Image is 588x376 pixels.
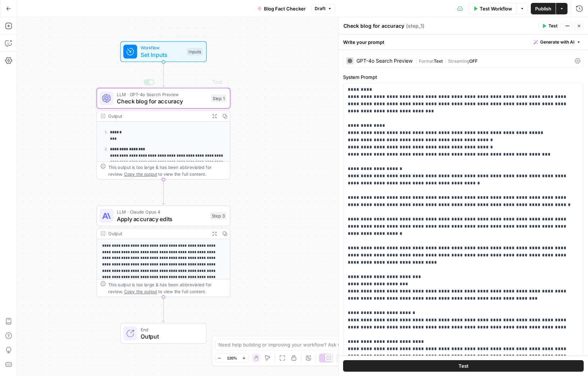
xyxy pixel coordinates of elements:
[531,37,584,47] button: Generate with AI
[108,281,227,295] div: This output is too large & has been abbreviated for review. to view the full content.
[343,73,584,81] label: System Prompt
[108,164,227,177] div: This output is too large & has been abbreviated for review. to view the full content.
[419,58,434,64] span: Format
[343,22,404,30] textarea: Check blog for accuracy
[264,5,306,12] span: Blog Fact Checker
[311,4,335,13] button: Draft
[227,355,237,361] span: 120%
[108,230,207,237] div: Output
[162,297,165,322] g: Edge from step_3 to end
[459,362,469,370] span: Test
[141,326,199,333] span: End
[535,5,551,12] span: Publish
[539,21,561,31] button: Test
[117,215,207,223] span: Apply accuracy edits
[117,91,208,98] span: LLM · GPT-4o Search Preview
[315,5,325,12] span: Draft
[141,44,183,51] span: Workflow
[480,5,512,12] span: Test Workflow
[443,57,448,64] span: |
[162,62,165,87] g: Edge from start to step_1
[343,360,584,372] button: Test
[124,171,157,176] span: Copy the output
[117,97,208,106] span: Check blog for accuracy
[187,48,202,56] div: Inputs
[469,58,478,64] span: OFF
[434,58,443,64] span: Text
[469,3,516,14] button: Test Workflow
[124,289,157,294] span: Copy the output
[162,180,165,205] g: Edge from step_1 to step_3
[210,212,227,220] div: Step 3
[356,58,412,63] div: GPT-4o Search Preview
[531,3,556,14] button: Publish
[448,58,469,64] span: Streaming
[97,41,231,62] div: WorkflowSet InputsInputsTest Step
[339,35,588,49] div: Write your prompt
[253,3,310,14] button: Blog Fact Checker
[540,39,574,45] span: Generate with AI
[108,113,207,120] div: Output
[211,94,227,102] div: Step 1
[406,22,424,30] span: ( step_1 )
[117,209,207,215] span: LLM · Claude Opus 4
[548,23,557,29] span: Test
[97,323,231,344] div: EndOutput
[141,332,199,341] span: Output
[141,50,183,59] span: Set Inputs
[415,57,419,64] span: |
